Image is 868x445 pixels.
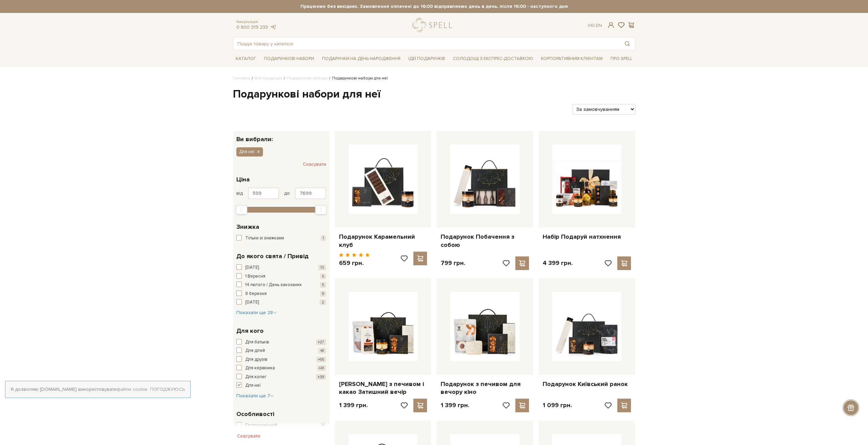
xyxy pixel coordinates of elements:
button: [DATE] 2 [236,299,326,306]
span: Для колег [245,374,267,381]
div: Ук [588,23,602,29]
span: 9 [320,291,326,297]
span: +41 [317,365,326,371]
button: Показати ще 7 [236,392,274,399]
div: Min [236,205,247,214]
button: Гастрономічний 4 [236,422,326,429]
p: 1 399 грн. [339,401,368,409]
button: Показати ще 28 [236,309,277,316]
div: Я дозволяю [DOMAIN_NAME] використовувати [5,386,190,392]
strong: Працюємо без вихідних. Замовлення оплачені до 16:00 відправляємо день в день, після 16:00 - насту... [233,3,635,10]
h1: Подарункові набори для неї [233,87,635,102]
a: Про Spell [608,54,635,64]
span: +39 [316,374,326,380]
span: +8 [318,348,326,354]
a: Подарунок з печивом для вечору кіно [441,380,529,396]
span: Консультація: [236,20,277,24]
a: файли cookie [117,386,148,392]
a: Солодощі з експрес-доставкою [450,53,536,64]
span: Ціна [236,175,250,184]
button: Скасувати [233,431,264,442]
span: Особливості [236,410,274,419]
a: Подарунок Київський ранок [543,380,631,388]
a: En [596,23,602,28]
div: Ви вибрали: [233,131,329,142]
span: Тільки зі знижками [245,235,284,242]
span: [DATE] [245,264,259,271]
a: Подарунок Карамельний клуб [339,233,427,249]
span: До якого свята / Привід [236,252,309,261]
a: 0 800 319 233 [236,24,268,30]
span: 5 [320,282,326,288]
p: 1 099 грн. [543,401,572,409]
button: Пошук товару у каталозі [619,38,635,50]
a: Подарункові набори [287,76,327,81]
span: Для дітей [245,347,265,354]
p: 659 грн. [339,259,370,267]
a: Каталог [233,54,259,64]
span: [DATE] [245,299,259,306]
span: 4 [320,422,326,428]
span: 14 лютого / День закоханих [245,282,301,288]
span: до [284,190,290,196]
a: Подарунки на День народження [319,54,403,64]
a: [PERSON_NAME] з печивом і какао Затишний вечір [339,380,427,396]
a: Подарункові набори [261,54,317,64]
a: Погоджуюсь [150,386,185,392]
p: 1 399 грн. [441,401,469,409]
a: Вся продукція [255,76,282,81]
span: Для батьків [245,339,269,346]
a: telegram [270,24,277,30]
span: Для неї [245,382,261,389]
span: 1 Вересня [245,273,265,280]
button: [DATE] 13 [236,264,326,271]
span: 8 березня [245,291,267,297]
button: 1 Вересня 5 [236,273,326,280]
div: Max [315,205,327,214]
span: Для друзів [245,356,267,363]
span: від [236,190,243,196]
span: 13 [318,265,326,270]
button: Для друзів +55 [236,356,326,363]
button: Для неї [236,147,263,156]
span: Для керівника [245,365,275,372]
li: Подарункові набори для неї [327,75,388,81]
span: Для неї [239,149,254,155]
a: Подарунок Побачення з собою [441,233,529,249]
button: Тільки зі знижками 1 [236,235,326,242]
input: Ціна [295,188,326,199]
a: Головна [233,76,250,81]
span: 1 [321,235,326,241]
button: Скасувати [303,159,326,170]
button: 14 лютого / День закоханих 5 [236,282,326,288]
p: 4 399 грн. [543,259,573,267]
button: 8 березня 9 [236,291,326,297]
span: Знижка [236,222,259,232]
button: Для батьків +27 [236,339,326,346]
input: Пошук товару у каталозі [233,38,619,50]
span: Показати ще 28 [236,310,277,315]
a: Ідеї подарунків [406,54,448,64]
input: Ціна [248,188,279,199]
span: | [593,23,594,28]
span: Для кого [236,326,264,336]
span: 5 [320,273,326,279]
a: Корпоративним клієнтам [538,54,605,64]
span: Гастрономічний [245,422,277,429]
a: Набір Подаруй натхнення [543,233,631,241]
span: +55 [316,357,326,362]
p: 799 грн. [441,259,465,267]
button: Для дітей +8 [236,347,326,354]
span: Показати ще 7 [236,393,274,399]
span: +27 [316,339,326,345]
button: Для неї [236,382,326,389]
a: logo [412,18,455,32]
button: Для колег +39 [236,374,326,381]
span: 2 [320,299,326,305]
button: Для керівника +41 [236,365,326,372]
